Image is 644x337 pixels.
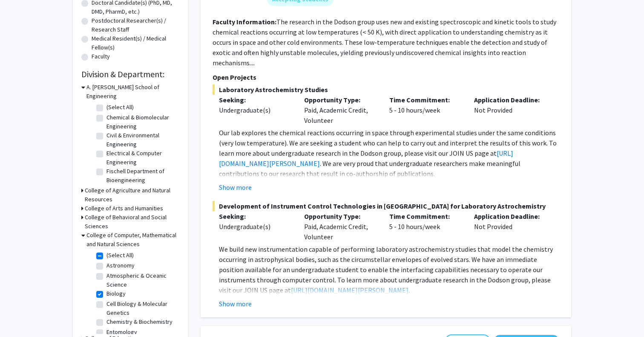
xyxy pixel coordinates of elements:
b: Faculty Information: [213,17,276,26]
button: Show more [219,182,252,192]
h3: College of Agriculture and Natural Resources [85,186,179,204]
iframe: Chat [6,299,36,331]
label: (Select All) [106,103,134,112]
p: We build new instrumentation capable of performing laboratory astrochemistry studies that model t... [219,244,559,295]
h2: Division & Department: [81,69,179,79]
h3: College of Behavioral and Social Sciences [85,213,179,231]
div: Not Provided [468,211,553,242]
label: (Select All) [106,251,134,260]
h3: College of Computer, Mathematical and Natural Sciences [86,231,179,249]
fg-read-more: The research in the Dodson group uses new and existing spectroscopic and kinetic tools to study c... [213,17,556,67]
h3: College of Arts and Humanities [85,204,163,213]
label: Materials Science & Engineering [106,185,177,203]
div: 5 - 10 hours/week [383,211,468,242]
label: Chemical & Biomolecular Engineering [106,113,177,131]
div: Paid, Academic Credit, Volunteer [298,211,383,242]
div: Not Provided [468,95,553,125]
button: Show more [219,299,252,309]
div: Undergraduate(s) [219,105,291,115]
label: Postdoctoral Researcher(s) / Research Staff [92,16,179,34]
label: Astronomy [106,261,135,270]
p: Time Commitment: [389,211,462,221]
div: Paid, Academic Credit, Volunteer [298,95,383,125]
p: Opportunity Type: [304,211,377,221]
label: Civil & Environmental Engineering [106,131,177,149]
p: Seeking: [219,95,291,105]
p: Application Deadline: [474,211,546,221]
h3: A. [PERSON_NAME] School of Engineering [86,83,179,101]
span: Development of Instrument Control Technologies in [GEOGRAPHIC_DATA] for Laboratory Astrochemistry [213,201,559,211]
span: Laboratory Astrochemistry Studies [213,84,559,95]
label: Electrical & Computer Engineering [106,149,177,167]
label: Medical Resident(s) / Medical Fellow(s) [92,34,179,52]
label: Atmospheric & Oceanic Science [106,271,177,289]
p: Seeking: [219,211,291,221]
label: Biology [106,289,126,298]
p: Open Projects [213,72,559,82]
label: Entomology [106,328,137,337]
p: Application Deadline: [474,95,546,105]
a: [URL][DOMAIN_NAME][PERSON_NAME] [291,286,408,294]
div: 5 - 10 hours/week [383,95,468,125]
div: Undergraduate(s) [219,221,291,232]
label: Chemistry & Biochemistry [106,317,172,326]
p: Our lab explores the chemical reactions occurring in space through experimental studies under the... [219,128,559,179]
p: Time Commitment: [389,95,462,105]
label: Cell Biology & Molecular Genetics [106,299,177,317]
label: Faculty [92,52,110,61]
label: Fischell Department of Bioengineering [106,167,177,185]
p: Opportunity Type: [304,95,377,105]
